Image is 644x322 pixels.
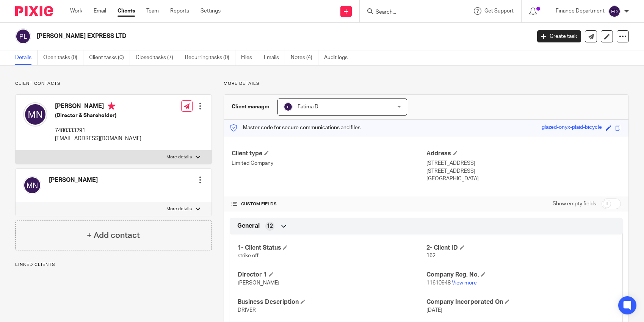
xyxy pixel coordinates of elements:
[55,127,141,134] p: 7480333291
[426,298,615,306] h4: Company Incorporated On
[542,123,602,132] div: glazed-onyx-plaid-bicycle
[49,176,98,184] h4: [PERSON_NAME]
[452,280,477,286] a: View more
[426,150,621,158] h4: Address
[15,50,38,65] a: Details
[426,244,615,252] h4: 2- Client ID
[238,244,426,252] h4: 1- Client Status
[15,6,53,16] img: Pixie
[426,175,621,183] p: [GEOGRAPHIC_DATA]
[484,8,514,14] span: Get Support
[426,253,436,258] span: 162
[185,50,235,65] a: Recurring tasks (0)
[55,102,141,112] h4: [PERSON_NAME]
[170,7,189,15] a: Reports
[55,135,141,142] p: [EMAIL_ADDRESS][DOMAIN_NAME]
[426,308,442,313] span: [DATE]
[15,81,212,87] p: Client contacts
[232,150,426,158] h4: Client type
[284,102,293,111] img: svg%3E
[426,271,615,279] h4: Company Reg. No.
[201,7,221,15] a: Settings
[291,50,318,65] a: Notes (4)
[556,7,605,15] p: Finance Department
[232,103,270,111] h3: Client manager
[241,50,258,65] a: Files
[324,50,353,65] a: Audit logs
[55,112,141,119] h5: (Director & Shareholder)
[553,200,596,208] label: Show empty fields
[166,206,192,212] p: More details
[298,104,318,109] span: Fatima D
[37,32,428,40] h2: [PERSON_NAME] EXPRESS LTD
[426,167,621,175] p: [STREET_ADDRESS]
[267,222,273,230] span: 12
[238,298,426,306] h4: Business Description
[87,230,140,241] h4: + Add contact
[15,262,212,268] p: Linked clients
[23,102,47,127] img: svg%3E
[166,154,192,160] p: More details
[118,7,135,15] a: Clients
[238,253,259,258] span: strike off
[146,7,159,15] a: Team
[426,159,621,167] p: [STREET_ADDRESS]
[70,7,82,15] a: Work
[23,176,41,194] img: svg%3E
[238,308,256,313] span: DRIVER
[232,159,426,167] p: Limited Company
[375,9,443,16] input: Search
[238,271,426,279] h4: Director 1
[238,280,279,286] span: [PERSON_NAME]
[224,81,629,87] p: More details
[426,280,451,286] span: 11610948
[230,124,360,131] p: Master code for secure communications and files
[108,102,115,110] i: Primary
[264,50,285,65] a: Emails
[136,50,179,65] a: Closed tasks (7)
[537,30,581,42] a: Create task
[232,201,426,207] h4: CUSTOM FIELDS
[89,50,130,65] a: Client tasks (0)
[608,5,620,17] img: svg%3E
[237,222,260,230] span: General
[15,28,31,44] img: svg%3E
[94,7,106,15] a: Email
[43,50,83,65] a: Open tasks (0)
